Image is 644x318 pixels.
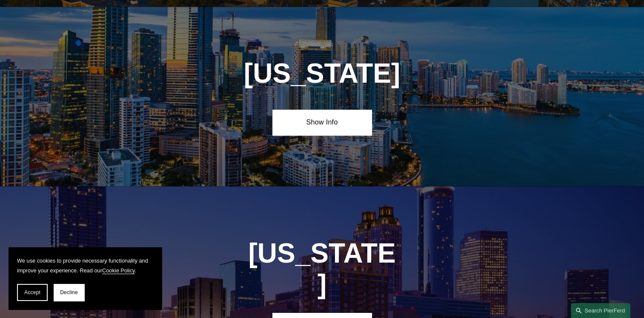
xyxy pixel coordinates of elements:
a: Search this site [571,303,630,318]
span: Accept [24,289,40,295]
a: Show Info [272,110,372,135]
h1: [US_STATE] [223,58,421,89]
button: Accept [17,284,48,301]
section: Cookie banner [9,247,162,309]
button: Decline [54,284,84,301]
a: Cookie Policy [102,267,135,274]
span: Decline [60,289,78,295]
h1: [US_STATE] [248,238,397,300]
p: We use cookies to provide necessary functionality and improve your experience. Read our . [17,256,153,275]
